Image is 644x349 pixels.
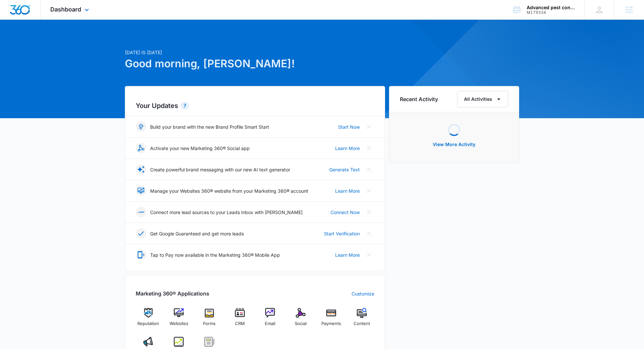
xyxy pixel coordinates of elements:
[170,320,188,327] span: Websites
[137,320,159,327] span: Reputation
[354,320,370,327] span: Content
[125,56,385,72] h1: Good morning, [PERSON_NAME]!
[258,308,283,332] a: Email
[150,145,250,152] p: Activate your new Marketing 360® Social app
[335,145,360,152] a: Learn More
[295,320,307,327] span: Social
[335,187,360,194] a: Learn More
[331,209,360,216] a: Connect Now
[352,290,374,297] a: Customize
[50,6,81,13] span: Dashboard
[166,308,192,332] a: Websites
[527,10,575,15] div: account id
[364,164,374,175] button: Close
[319,308,344,332] a: Payments
[364,185,374,196] button: Close
[329,166,360,173] a: Generate Text
[136,101,374,111] h2: Your Updates
[197,308,222,332] a: Forms
[527,5,575,10] div: account name
[136,308,161,332] a: Reputation
[426,137,482,152] button: View More Activity
[400,95,438,103] h6: Recent Activity
[335,251,360,258] a: Learn More
[203,320,216,327] span: Forms
[364,143,374,153] button: Close
[150,230,244,237] p: Get Google Guaranteed and get more leads
[150,251,280,258] p: Tap to Pay now available in the Marketing 360® Mobile App
[125,49,385,56] p: [DATE] is [DATE]
[338,123,360,130] a: Start Now
[150,166,290,173] p: Create powerful brand messaging with our new AI text generator
[288,308,313,332] a: Social
[364,207,374,217] button: Close
[150,123,269,130] p: Build your brand with the new Brand Profile Smart Start
[457,91,508,107] button: All Activities
[181,102,189,110] div: 7
[321,320,341,327] span: Payments
[136,290,209,297] h2: Marketing 360® Applications
[324,230,360,237] a: Start Verification
[364,121,374,132] button: Close
[364,228,374,239] button: Close
[235,320,245,327] span: CRM
[349,308,374,332] a: Content
[364,250,374,260] button: Close
[150,209,303,216] p: Connect more lead sources to your Leads Inbox with [PERSON_NAME]
[227,308,252,332] a: CRM
[265,320,275,327] span: Email
[150,187,308,194] p: Manage your Websites 360® website from your Marketing 360® account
